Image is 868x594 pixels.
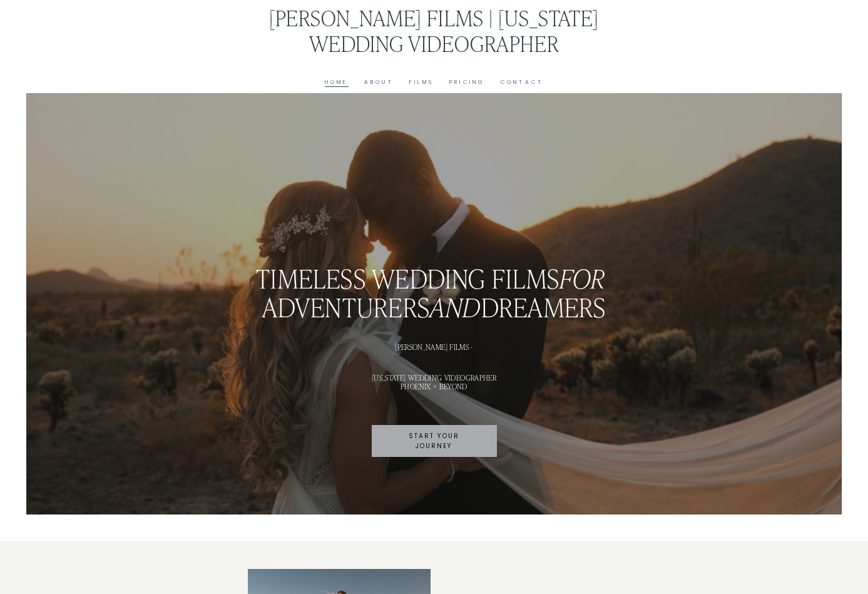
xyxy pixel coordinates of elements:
a: [PERSON_NAME] Films | [US_STATE] Wedding Videographer [269,3,599,57]
a: Home [325,78,349,88]
a: Films [409,78,434,88]
a: Contact [501,78,544,88]
em: and [430,290,481,324]
h1: [PERSON_NAME] FILMS - [59,342,810,351]
h2: timeless wedding films ADVENTURERS DREAMERS [59,264,810,321]
em: for [559,261,606,295]
a: About [364,78,394,88]
h1: [US_STATE] WEDDING VIDEOGRAPHER PHOENIX + BEYOND [59,373,810,391]
a: Pricing [449,78,485,88]
a: START YOUR JOURNEY [372,425,497,458]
